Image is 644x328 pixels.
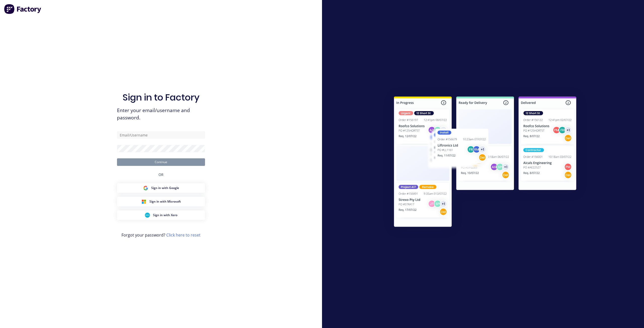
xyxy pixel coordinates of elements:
[117,107,205,121] span: Enter your email/username and password.
[123,92,199,103] h1: Sign in to Factory
[122,232,200,238] span: Forgot your password?
[153,213,177,217] span: Sign in with Xero
[166,232,200,238] a: Click here to reset
[151,186,179,190] span: Sign in with Google
[117,183,205,193] button: Google Sign inSign in with Google
[143,185,148,191] img: Google Sign in
[383,86,587,239] img: Sign in
[117,158,205,166] button: Continue
[117,197,205,206] button: Microsoft Sign inSign in with Microsoft
[141,199,146,204] img: Microsoft Sign in
[158,166,164,183] div: OR
[145,213,150,218] img: Xero Sign in
[117,131,205,139] input: Email/Username
[4,4,42,14] img: Factory
[117,210,205,220] button: Xero Sign inSign in with Xero
[149,199,181,204] span: Sign in with Microsoft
